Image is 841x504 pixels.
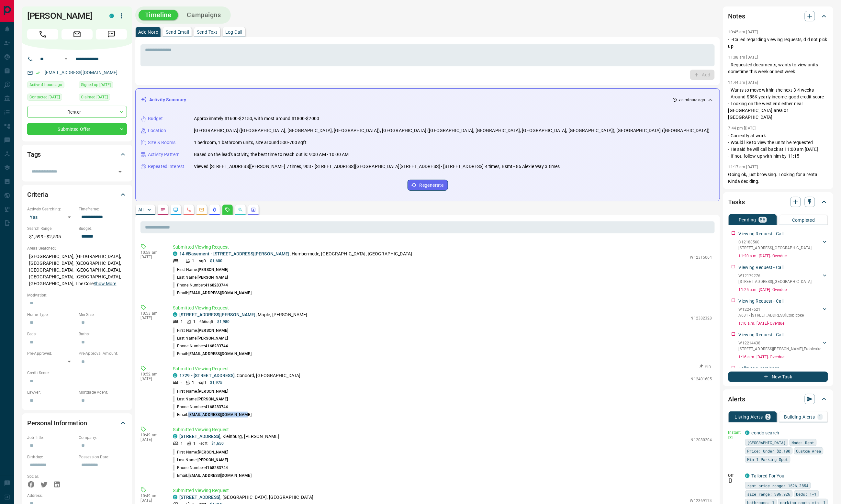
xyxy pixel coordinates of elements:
[27,187,127,202] div: Criteria
[79,351,127,356] p: Pre-Approval Amount:
[188,352,252,356] span: [EMAIL_ADDRESS][DOMAIN_NAME]
[173,282,228,288] p: Phone Number:
[728,473,741,478] p: Off
[79,454,127,460] p: Possession Date:
[678,97,705,103] p: < a minute ago
[81,82,111,88] span: Signed up [DATE]
[173,449,229,455] p: First Name:
[27,245,127,251] p: Areas Searched:
[36,71,40,75] svg: Email Verified
[27,106,127,118] div: Renter
[173,396,228,402] p: Last Name:
[27,189,48,200] h2: Criteria
[199,441,207,446] p: - sqft
[194,139,307,146] p: 1 bedroom, 1 bathroom units, size around 500-700 sqft
[205,465,228,470] span: 4168283744
[79,206,127,212] p: Timeframe:
[140,316,163,320] p: [DATE]
[148,139,176,146] p: Size & Rooms
[179,433,279,440] p: , Kleinburg, [PERSON_NAME]
[690,254,712,260] p: W12315064
[739,339,828,353] div: W12214438[STREET_ADDRESS][PERSON_NAME],Etobicoke
[27,370,127,376] p: Credit Score:
[728,478,733,483] svg: Push Notification Only
[198,389,228,394] span: [PERSON_NAME]
[79,226,127,231] p: Budget:
[192,380,194,386] p: 1
[173,328,229,333] p: First Name:
[188,473,252,478] span: [EMAIL_ADDRESS][DOMAIN_NAME]
[27,94,75,103] div: Mon Jun 30 2025
[796,491,817,497] span: beds: 1-1
[173,267,229,273] p: First Name:
[173,465,228,471] p: Phone Number:
[173,305,712,311] p: Submitted Viewing Request
[148,151,180,158] p: Activity Pattern
[140,255,163,259] p: [DATE]
[27,251,127,289] p: [GEOGRAPHIC_DATA], [GEOGRAPHIC_DATA], [GEOGRAPHIC_DATA], [GEOGRAPHIC_DATA], [GEOGRAPHIC_DATA], [G...
[179,373,235,378] a: 1729 - [STREET_ADDRESS]
[747,491,791,497] span: size range: 306,926
[745,474,750,478] div: condos.ca
[739,279,812,285] p: [STREET_ADDRESS] , [GEOGRAPHIC_DATA]
[194,151,349,158] p: Based on the lead's activity, the best time to reach out is: 9:00 AM - 10:00 AM
[192,258,194,264] p: 1
[767,415,769,419] p: 2
[745,431,750,435] div: condos.ca
[29,82,62,88] span: Active 4 hours ago
[251,207,256,212] svg: Agent Actions
[760,218,766,222] p: 56
[205,283,228,287] span: 4168283744
[728,197,745,207] h2: Tasks
[210,258,223,264] p: $1,600
[792,439,814,446] span: Mode: Rent
[225,207,230,212] svg: Requests
[739,365,779,372] p: Follow up Reminder
[193,319,196,325] p: 1
[225,30,242,34] p: Log Call
[739,307,804,312] p: W12247621
[728,132,828,160] p: - Currently at work - Would like to view the units he requested - He said he will call back at 11...
[173,207,178,212] svg: Lead Browsing Activity
[728,11,745,21] h2: Notes
[79,94,127,103] div: Fri Jun 06 2025
[27,206,75,212] p: Actively Searching:
[739,331,784,338] p: Viewing Request - Call
[739,320,828,326] p: 1:10 a.m. [DATE] - Overdue
[173,473,252,478] p: Email:
[690,498,712,504] p: W12369174
[728,430,741,435] p: Instant
[181,441,183,446] p: 1
[197,458,228,462] span: [PERSON_NAME]
[140,311,163,316] p: 10:53 am
[747,448,791,454] span: Price: Under $2,100
[792,218,815,222] p: Completed
[140,376,163,381] p: [DATE]
[728,126,756,130] p: 7:44 pm [DATE]
[181,380,182,386] p: -
[166,30,189,34] p: Send Email
[188,291,252,295] span: [EMAIL_ADDRESS][DOMAIN_NAME]
[747,482,809,489] span: rent price range: 1526,2854
[197,30,218,34] p: Send Text
[79,312,127,318] p: Min Size:
[796,448,821,454] span: Custom Area
[173,457,228,463] p: Last Name:
[173,290,252,296] p: Email:
[728,30,758,34] p: 10:45 am [DATE]
[179,494,313,501] p: , [GEOGRAPHIC_DATA], [GEOGRAPHIC_DATA]
[691,437,712,443] p: N12080204
[179,372,301,379] p: , Concord, [GEOGRAPHIC_DATA]
[739,239,812,245] p: C12188560
[194,127,710,134] p: [GEOGRAPHIC_DATA] ([GEOGRAPHIC_DATA], [GEOGRAPHIC_DATA], [GEOGRAPHIC_DATA]), [GEOGRAPHIC_DATA] ([...
[27,212,75,222] div: Yes
[160,207,165,212] svg: Notes
[784,415,815,419] p: Building Alerts
[179,251,290,256] a: 14 #Basement - [STREET_ADDRESS][PERSON_NAME]
[728,36,828,50] p: - -Called regarding viewing requests, did not pick up
[747,456,788,463] span: Min 1 Parking Spot
[173,412,252,418] p: Email:
[173,274,228,280] p: Last Name:
[173,252,177,256] div: condos.ca
[739,312,804,318] p: A631 - [STREET_ADDRESS] , Etobicoke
